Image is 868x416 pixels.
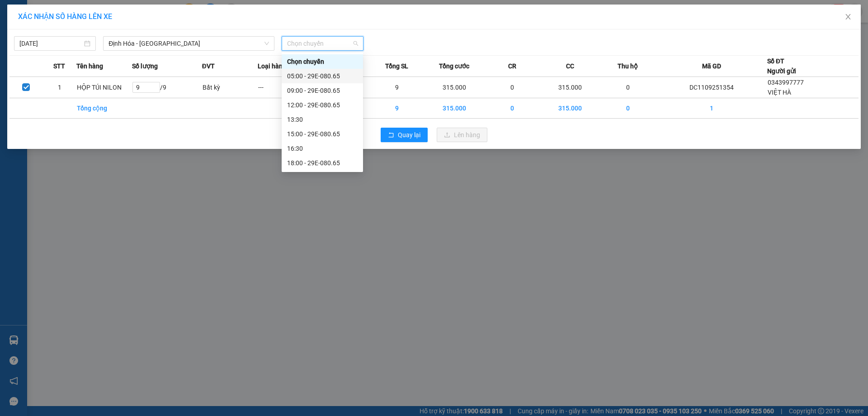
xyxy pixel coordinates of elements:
td: 315.000 [425,98,485,119]
td: 1 [656,98,767,119]
span: Chọn chuyến [287,37,358,50]
span: Mã GD [702,61,721,71]
button: uploadLên hàng [437,128,487,142]
span: Tên hàng [76,61,103,71]
span: Quay lại [398,130,420,140]
span: Tổng cước [439,61,469,71]
td: 315.000 [540,77,600,98]
td: 0 [485,98,540,119]
span: STT [53,61,65,71]
div: 18:00 - 29E-080.65 [287,158,358,168]
td: 0 [600,98,656,119]
div: Chọn chuyến [287,57,358,67]
div: 15:00 - 29E-080.65 [287,129,358,139]
td: DC1109251354 [656,77,767,98]
td: 315.000 [540,98,600,119]
span: CR [508,61,516,71]
td: Bất kỳ [202,77,258,98]
div: Chọn chuyến [282,54,363,69]
div: 09:00 - 29E-080.65 [287,86,358,96]
td: 0 [600,77,656,98]
span: Tổng SL [385,61,408,71]
td: HỘP TÚI NILON [76,77,132,98]
td: 9 [369,98,425,119]
span: Loại hàng [258,61,286,71]
span: CC [566,61,574,71]
input: 13/09/2025 [19,38,82,48]
td: Tổng cộng [76,98,132,119]
div: Số ĐT Người gửi [767,56,796,76]
button: rollbackQuay lại [381,128,428,142]
span: down [264,41,269,46]
span: Số lượng [132,61,158,71]
td: 9 [369,77,425,98]
div: 12:00 - 29E-080.65 [287,100,358,110]
div: 16:30 [287,143,358,153]
span: Thu hộ [618,61,638,71]
td: / 9 [132,77,202,98]
button: Close [835,5,861,30]
img: logo.jpg [11,11,79,57]
li: 271 - [PERSON_NAME] - [GEOGRAPHIC_DATA] - [GEOGRAPHIC_DATA] [85,22,378,33]
span: rollback [388,132,394,139]
td: --- [258,77,313,98]
span: 0343997777 [768,79,804,86]
b: GỬI : VP [GEOGRAPHIC_DATA] [11,62,135,92]
td: 315.000 [425,77,485,98]
span: XÁC NHẬN SỐ HÀNG LÊN XE [18,12,112,21]
span: Định Hóa - Thái Nguyên [108,37,269,50]
span: close [844,13,852,20]
span: VIỆT HÀ [768,89,791,96]
td: 1 [43,77,76,98]
td: 0 [485,77,540,98]
div: 05:00 - 29E-080.65 [287,71,358,81]
span: ĐVT [202,61,215,71]
div: 13:30 [287,115,358,124]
